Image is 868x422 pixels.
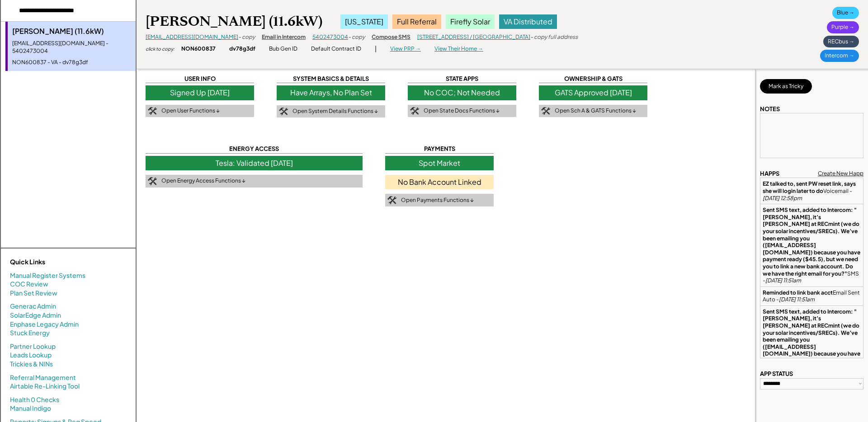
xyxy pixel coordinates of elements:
[238,33,255,41] div: - copy
[10,280,48,289] a: COC Review
[539,85,647,100] div: GATS Approved [DATE]
[10,395,59,404] a: Health 0 Checks
[820,50,859,62] div: Intercom →
[823,36,859,48] div: RECbus →
[181,45,216,53] div: NON600837
[277,75,385,83] div: SYSTEM BASICS & DETAILS
[410,107,419,115] img: tool-icon.png
[348,33,365,41] div: - copy
[146,156,363,170] div: Tesla: Validated [DATE]
[269,45,297,53] div: Bub Gen ID
[148,177,157,185] img: tool-icon.png
[763,180,857,194] strong: EZ talked to, sent PW reset link, says she will login later to do
[763,195,802,202] em: [DATE] 12:58pm
[424,107,500,115] div: Open State Docs Functions ↓
[385,156,494,170] div: Spot Market
[763,308,861,378] strong: Sent SMS text, added to Intercom: "[PERSON_NAME], it’s [PERSON_NAME] at RECmint (we do your solar...
[555,107,636,115] div: Open Sch A & GATS Functions ↓
[760,370,793,378] div: APP STATUS
[10,328,50,338] a: Stuck Energy
[763,180,861,202] div: Voicemail -
[530,33,578,41] div: - copy full address
[827,21,859,33] div: Purple →
[146,145,363,153] div: ENERGY ACCESS
[385,175,494,189] div: No Bank Account Linked
[146,13,322,30] div: [PERSON_NAME] (11.6kW)
[262,33,306,41] div: Email in Intercom
[10,373,76,382] a: Referral Management
[763,289,861,303] div: Email Sent Auto -
[763,289,833,296] strong: Reminded to link bank acct
[408,75,516,83] div: STATE APPS
[10,342,56,351] a: Partner Lookup
[146,46,175,52] div: click to copy:
[146,33,238,40] a: [EMAIL_ADDRESS][DOMAIN_NAME]
[417,33,530,40] a: [STREET_ADDRESS] / [GEOGRAPHIC_DATA]
[763,308,861,386] div: SMS -
[10,351,52,360] a: Leads Lookup
[10,258,100,267] div: Quick Links
[12,40,131,55] div: [EMAIL_ADDRESS][DOMAIN_NAME] - 5402473004
[434,45,483,53] div: View Their Home →
[760,105,780,113] div: NOTES
[279,108,288,116] img: tool-icon.png
[760,79,812,94] button: Mark as Tricky
[311,45,361,53] div: Default Contract ID
[499,14,557,29] div: VA Distributed
[10,302,56,311] a: Generac Admin
[401,197,474,204] div: Open Payments Functions ↓
[760,169,779,178] div: HAPPS
[146,75,254,83] div: USER INFO
[161,177,245,185] div: Open Energy Access Functions ↓
[229,45,255,53] div: dv78g3df
[161,107,220,115] div: Open User Functions ↓
[10,311,61,320] a: SolarEdge Admin
[148,107,157,115] img: tool-icon.png
[10,271,85,280] a: Manual Register Systems
[446,14,495,29] div: Firefly Solar
[292,108,378,115] div: Open System Details Functions ↓
[375,44,377,53] div: |
[12,26,131,36] div: [PERSON_NAME] (11.6kW)
[539,75,647,83] div: OWNERSHIP & GATS
[408,85,516,100] div: No COC; Not Needed
[832,7,859,19] div: Blue →
[392,14,441,29] div: Full Referral
[385,145,494,153] div: PAYMENTS
[10,360,53,369] a: Trickies & NINs
[372,33,410,41] div: Compose SMS
[10,382,80,391] a: Airtable Re-Linking Tool
[763,206,861,284] div: SMS -
[340,14,388,29] div: [US_STATE]
[818,170,863,178] div: Create New Happ
[779,296,815,303] em: [DATE] 11:51am
[765,277,801,284] em: [DATE] 11:51am
[312,33,348,40] a: 5402473004
[10,320,79,329] a: Enphase Legacy Admin
[146,85,254,100] div: Signed Up [DATE]
[763,206,861,277] strong: Sent SMS text, added to Intercom: "[PERSON_NAME], it’s [PERSON_NAME] at RECmint (we do your solar...
[390,45,421,53] div: View PRP →
[541,107,550,115] img: tool-icon.png
[10,289,57,298] a: Plan Set Review
[12,59,131,66] div: NON600837 - VA - dv78g3df
[387,196,396,204] img: tool-icon.png
[277,85,385,100] div: Have Arrays, No Plan Set
[10,404,51,413] a: Manual Indigo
